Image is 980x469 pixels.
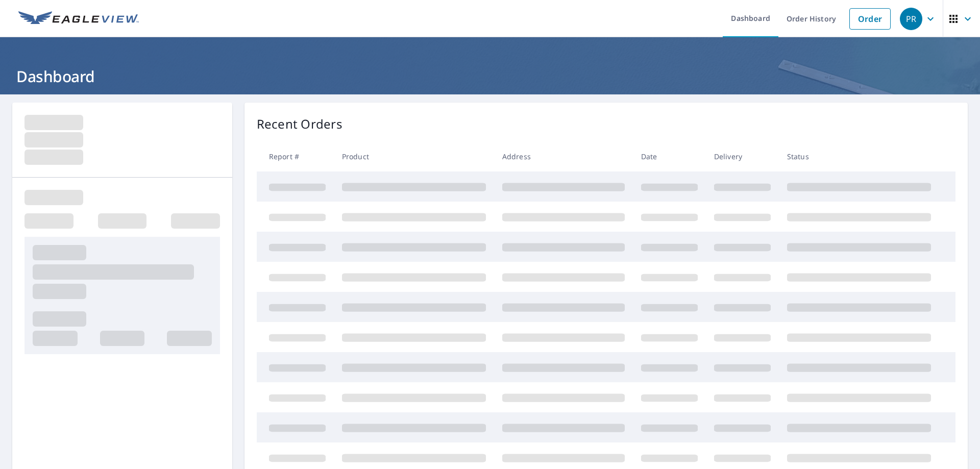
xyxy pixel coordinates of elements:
th: Status [779,141,939,171]
th: Product [334,141,494,171]
h1: Dashboard [12,66,968,87]
p: Recent Orders [257,115,342,133]
th: Report # [257,141,334,171]
th: Date [633,141,706,171]
img: EV Logo [18,11,139,27]
a: Order [849,8,891,30]
div: PR [900,8,922,30]
th: Address [494,141,633,171]
th: Delivery [706,141,779,171]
